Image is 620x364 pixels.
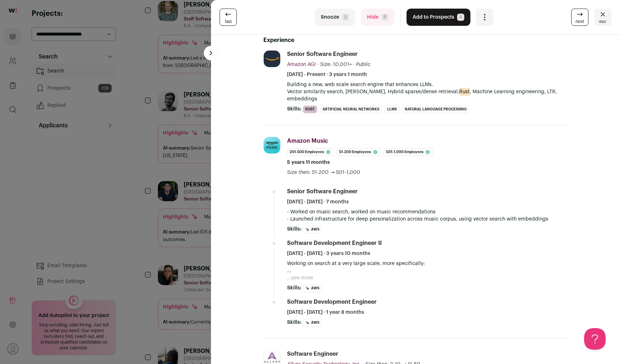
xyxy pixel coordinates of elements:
[287,188,358,195] div: Senior Software Engineer
[287,350,338,358] div: Software Engineer
[263,36,568,44] h2: Experience
[287,274,313,282] button: ...see more
[287,170,360,175] span: Size then: 51-200 → 501-1,000
[476,9,493,26] button: Open dropdown
[315,9,355,26] button: SnoozeS
[576,19,584,24] span: next
[599,19,606,24] span: esc
[303,319,322,327] li: AWS
[287,226,301,233] span: Skills:
[594,9,611,26] button: Close
[287,50,358,58] div: Senior Software Engineer
[287,88,568,103] p: Vector similarity search, [PERSON_NAME], Hybrid sparse/dense retrieval, , Machine Learning engine...
[303,284,322,292] li: AWS
[287,159,330,166] span: 5 years 11 months
[264,51,280,67] img: e36df5e125c6fb2c61edd5a0d3955424ed50ce57e60c515fc8d516ef803e31c7.jpg
[361,9,395,26] button: HideR
[287,81,568,88] p: Building a new, web scale search engine that enhances LLMs.
[407,9,470,26] button: Add to ProspectsA
[320,105,382,113] li: Artificial Neural Networks
[317,62,352,67] span: · Size: 10,001+
[584,328,606,350] iframe: Help Scout Beacon - Open
[459,88,470,96] mark: Rust
[303,226,322,233] li: AWS
[457,14,464,21] span: A
[356,62,371,67] span: Public
[220,9,237,26] a: last
[287,198,349,205] span: [DATE] - [DATE] · 7 months
[384,148,433,156] li: 501-1,000 employees
[287,148,334,156] li: 201-500 employees
[287,260,568,274] p: Working on search at a very large scale, more specifically: - Productionizing ML models for candi...
[287,71,367,78] span: [DATE] - Present · 3 years 1 month
[264,137,280,153] img: f9b4e0294837f68fe74ad6aa83627ccadbc43dfba51d028e946283e6553a3d0d.jpg
[353,61,354,68] span: ·
[287,284,301,292] span: Skills:
[287,216,568,223] p: - Launched infrastructure for deep personalization across music corpus, using vector search with ...
[385,105,399,113] li: LLMs
[402,105,469,113] li: Natural Language Processing
[287,309,364,316] span: [DATE] - [DATE] · 1 year 8 months
[287,105,301,113] span: Skills:
[342,14,349,21] span: S
[225,19,232,24] span: last
[287,298,377,306] div: Software Development Engineer
[571,9,588,26] a: next
[381,14,389,21] span: R
[287,62,316,67] span: Amazon AGI
[337,148,381,156] li: 51-200 employees
[287,138,328,144] span: Amazon Music
[287,239,382,247] div: Software Development Engineer II
[287,250,370,257] span: [DATE] - [DATE] · 3 years 10 months
[287,208,568,216] p: - Worked on music search, worked on music recommendations
[303,105,317,113] li: Rust
[287,319,301,326] span: Skills:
